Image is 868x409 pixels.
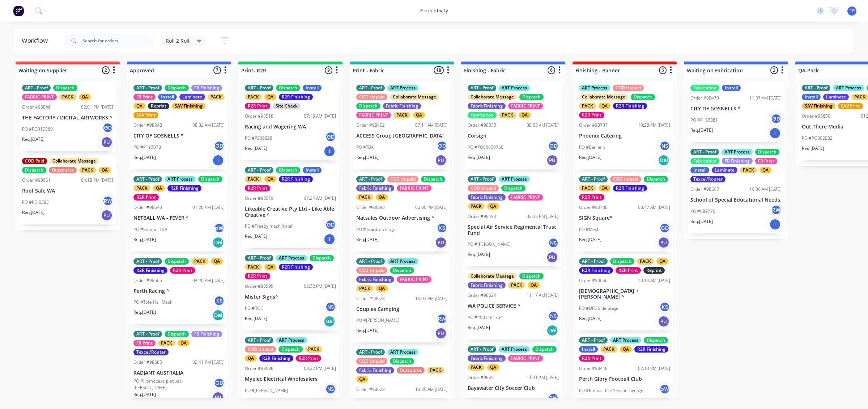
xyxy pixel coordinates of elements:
[690,127,713,134] p: Req. [DATE]
[528,282,540,288] div: QA
[548,140,559,151] div: GD
[637,258,654,265] div: PACK
[613,185,647,191] div: R2R Finishing
[179,94,205,100] div: Laminate
[133,236,156,243] p: Req. [DATE]
[79,167,96,173] div: PACK
[133,299,173,305] p: PO #Tote Hall Mesh
[599,185,610,191] div: QA
[465,82,562,169] div: ART - ProofART ProcessCollaborate MessageDispatchFabric FinishingFABRIC PRINTFabricationPACKQAOrd...
[468,103,506,109] div: Fabric Finishing
[133,288,225,294] p: Perth Racing ^
[153,185,165,191] div: QA
[148,103,169,109] div: Reprint
[276,167,300,173] div: Dispatch
[214,295,225,306] div: KS
[133,103,145,109] div: QA
[415,122,447,128] div: 07:11 AM [DATE]
[802,103,835,109] div: SAV Finishing
[499,85,530,91] div: ART Process
[468,224,559,236] p: Special Air Service Regimental Trust Fund
[468,292,496,299] div: Order #98524
[279,264,313,270] div: R2R Finishing
[19,82,116,151] div: ART - ProofDispatchFABRIC PRINTPACKQAOrder #9684602:01 PM [DATE]THE FACTORY / DIGITAL ARTWORKS ^P...
[245,294,336,300] p: Mister Signs^
[49,167,77,173] div: Outsource
[245,167,273,173] div: ART - Proof
[468,94,517,100] div: Collaborate Message
[610,176,641,182] div: COD Unpaid
[376,285,388,292] div: QA
[468,241,511,248] p: PO #[PERSON_NAME]
[133,267,167,274] div: R2R Finishing
[613,103,647,109] div: R2R Finishing
[245,223,293,229] p: PO #Treeby mesh install
[279,176,313,182] div: R2R Finishing
[101,210,112,221] div: PU
[690,117,718,123] p: PO #P193881
[192,204,225,211] div: 01:28 PM [DATE]
[133,258,162,265] div: ART - Proof
[245,145,267,152] p: Req. [DATE]
[740,167,757,173] div: PACK
[579,226,600,233] p: PO #Mesh
[22,104,51,110] div: Order #96846
[356,276,394,283] div: Fabric Finishing
[191,258,208,265] div: PACK
[468,185,499,191] div: COD Unpaid
[749,186,782,193] div: 10:00 AM [DATE]
[101,136,112,148] div: PU
[468,176,496,182] div: ART - Proof
[133,154,156,161] p: Req. [DATE]
[22,126,53,132] p: PO #PO015360
[324,146,335,157] div: I
[468,273,517,279] div: Collaborate Message
[690,176,726,182] div: Texcel/Router
[579,288,670,300] p: [DEMOGRAPHIC_DATA] + [PERSON_NAME] ^
[468,154,490,161] p: Req. [DATE]
[576,173,673,252] div: ART - ProofCOD UnpaidDispatchPACKQAR2R FinishingR2R PrintOrder #9870808:47 AM [DATE]SIGN Square*P...
[579,236,601,243] p: Req. [DATE]
[242,164,339,249] div: ART - ProofDispatchInstallPACKQAR2R FinishingR2R PrintOrder #9857907:24 AM [DATE]Likeable Creativ...
[212,237,224,248] div: Del
[519,273,544,279] div: Dispatch
[133,133,225,139] p: CITY OF GOSNELLS *
[22,136,44,143] p: Req. [DATE]
[214,223,225,233] div: pW
[397,276,431,283] div: FABRIC PRINT
[22,199,49,206] p: PO #PO 6385
[519,94,544,100] div: Dispatch
[310,255,334,261] div: Dispatch
[325,219,336,230] div: GD
[22,115,113,121] p: THE FACTORY / DIGITAL ARTWORKS ^
[599,103,610,109] div: QA
[324,233,335,245] div: I
[131,173,227,252] div: ART - ProofART ProcessDispatchPACKQAR2R FinishingR2R PrintOrder #9864001:28 PM [DATE]NETBALL WA -...
[802,145,824,152] p: Req. [DATE]
[356,258,385,265] div: ART - Proof
[579,133,670,139] p: Phoenix Catering
[212,309,224,321] div: Del
[245,315,267,322] p: Req. [DATE]
[356,103,380,109] div: Dispatch
[415,295,447,302] div: 10:03 AM [DATE]
[771,113,782,124] div: GD
[722,149,753,155] div: ART Process
[579,204,608,211] div: Order #98708
[304,195,336,202] div: 07:24 AM [DATE]
[133,122,162,128] div: Order #98248
[755,149,779,155] div: Dispatch
[356,285,373,292] div: PACK
[165,176,196,182] div: ART Process
[579,315,601,322] p: Req. [DATE]
[22,167,46,173] div: Dispatch
[771,204,782,215] div: RW
[133,176,162,182] div: ART - Proof
[508,282,525,288] div: PACK
[690,106,782,112] p: CITY OF GOSNELLS *
[610,258,634,265] div: Dispatch
[397,185,431,191] div: FABRIC PRINT
[53,85,77,91] div: Dispatch
[356,133,447,139] p: ACCESS Group [GEOGRAPHIC_DATA]
[245,305,263,312] p: PO #ROD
